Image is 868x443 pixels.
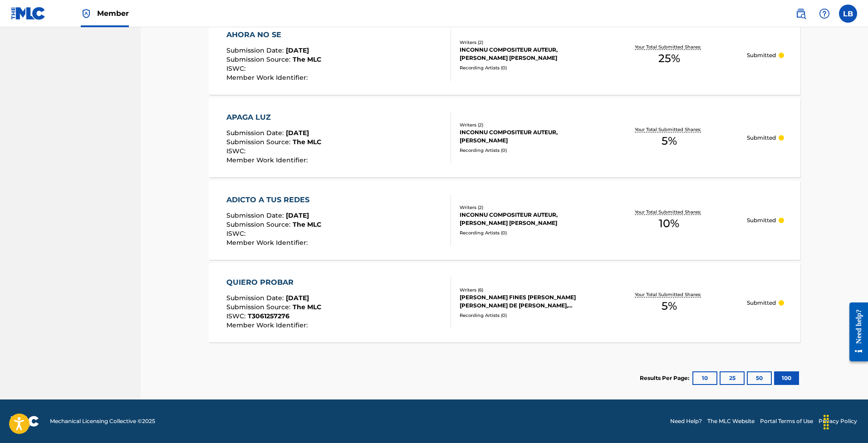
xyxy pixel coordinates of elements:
span: Member Work Identifier : [226,156,310,164]
span: ISWC : [226,312,248,320]
span: 5 % [662,133,677,149]
a: ADICTO A TUS REDESSubmission Date:[DATE]Submission Source:The MLCISWC:Member Work Identifier:Writ... [209,180,800,260]
span: [DATE] [286,46,309,54]
a: The MLC Website [707,417,755,425]
span: The MLC [293,303,321,311]
span: Submission Source : [226,303,293,311]
p: Your Total Submitted Shares: [635,44,703,50]
div: Writers ( 6 ) [460,287,592,293]
span: Submission Source : [226,138,293,146]
p: Submitted [747,216,776,224]
span: Member Work Identifier : [226,239,310,247]
a: Public Search [792,5,810,23]
span: The MLC [293,220,321,229]
div: Recording Artists ( 0 ) [460,229,592,236]
div: [PERSON_NAME] FINES [PERSON_NAME] [PERSON_NAME] DE [PERSON_NAME], [PERSON_NAME], [PERSON_NAME], [... [460,293,592,310]
button: 50 [747,371,772,385]
a: Portal Terms of Use [760,417,813,425]
span: The MLC [293,138,321,146]
span: Submission Date : [226,211,286,219]
img: MLC Logo [11,7,46,20]
iframe: Chat Widget [823,399,868,443]
p: Results Per Page: [640,374,691,382]
div: Drag [819,409,834,436]
a: Need Help? [670,417,702,425]
img: search [795,8,806,19]
div: User Menu [839,5,857,23]
div: INCONNU COMPOSITEUR AUTEUR, [PERSON_NAME] [460,128,592,145]
span: Submission Date : [226,46,286,54]
span: [DATE] [286,129,309,137]
span: Submission Date : [226,294,286,302]
p: Your Total Submitted Shares: [635,209,703,215]
img: Top Rightsholder [81,8,92,19]
div: Recording Artists ( 0 ) [460,64,592,71]
p: Your Total Submitted Shares: [635,291,703,298]
p: Submitted [747,51,776,59]
iframe: Resource Center [843,294,868,369]
p: Submitted [747,134,776,142]
span: Submission Source : [226,220,293,229]
span: [DATE] [286,211,309,219]
p: Submitted [747,299,776,307]
span: Submission Date : [226,129,286,137]
span: 10 % [659,215,679,232]
span: ISWC : [226,64,248,73]
button: 10 [692,371,717,385]
div: Writers ( 2 ) [460,204,592,211]
span: Member [97,8,129,19]
div: ADICTO A TUS REDES [226,195,321,205]
span: Mechanical Licensing Collective © 2025 [50,417,155,425]
button: 100 [774,371,799,385]
span: 5 % [662,298,677,314]
span: Member Work Identifier : [226,73,310,82]
div: INCONNU COMPOSITEUR AUTEUR, [PERSON_NAME] [PERSON_NAME] [460,211,592,227]
span: T3061257276 [248,312,289,320]
div: INCONNU COMPOSITEUR AUTEUR, [PERSON_NAME] [PERSON_NAME] [460,46,592,62]
div: QUIERO PROBAR [226,277,321,288]
img: logo [11,416,39,427]
img: help [819,8,830,19]
div: Recording Artists ( 0 ) [460,312,592,319]
button: 25 [720,371,745,385]
span: Submission Source : [226,55,293,63]
div: Writers ( 2 ) [460,122,592,128]
a: Privacy Policy [819,417,857,425]
div: Recording Artists ( 0 ) [460,147,592,154]
div: APAGA LUZ [226,112,321,123]
div: AHORA NO SE [226,29,321,40]
a: APAGA LUZSubmission Date:[DATE]Submission Source:The MLCISWC:Member Work Identifier:Writers (2)IN... [209,98,800,177]
a: QUIERO PROBARSubmission Date:[DATE]Submission Source:The MLCISWC:T3061257276Member Work Identifie... [209,263,800,342]
span: ISWC : [226,229,248,238]
span: ISWC : [226,147,248,155]
span: The MLC [293,55,321,63]
div: Writers ( 2 ) [460,39,592,46]
span: [DATE] [286,294,309,302]
span: Member Work Identifier : [226,321,310,329]
a: AHORA NO SESubmission Date:[DATE]Submission Source:The MLCISWC:Member Work Identifier:Writers (2)... [209,15,800,95]
span: 25 % [658,50,680,67]
div: Help [815,5,834,23]
p: Your Total Submitted Shares: [635,126,703,133]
